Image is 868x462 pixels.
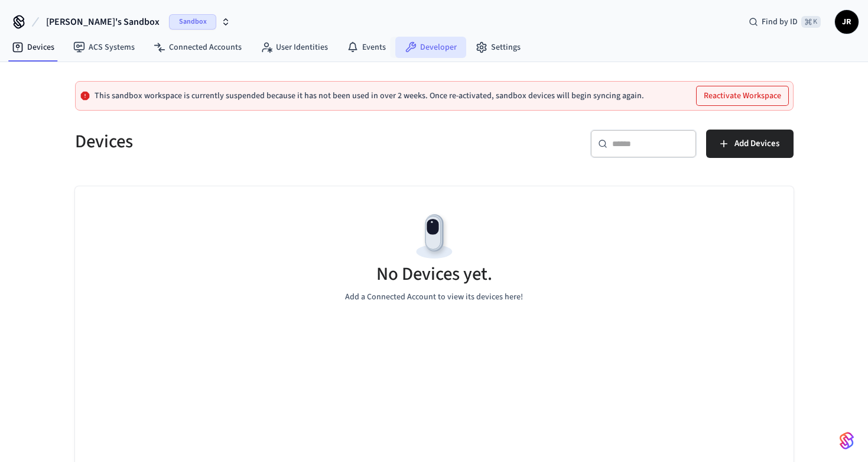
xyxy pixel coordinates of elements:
span: JR [836,11,857,33]
a: Settings [466,37,530,58]
p: This sandbox workspace is currently suspended because it has not been used in over 2 weeks. Once ... [95,91,644,101]
a: User Identities [251,37,337,58]
a: Events [337,37,395,58]
h5: Devices [75,130,427,154]
a: ACS Systems [64,37,144,58]
button: Reactivate Workspace [697,86,788,105]
div: Find by ID⌘ K [739,11,830,33]
h5: No Devices yet. [376,262,492,286]
a: Developer [395,37,466,58]
img: Devices Empty State [408,210,461,263]
span: Add Devices [734,136,779,151]
a: Connected Accounts [144,37,251,58]
span: Sandbox [169,14,216,30]
a: Devices [2,37,64,58]
button: JR [835,10,859,34]
p: Add a Connected Account to view its devices here! [345,291,523,303]
span: [PERSON_NAME]'s Sandbox [46,15,160,29]
img: SeamLogoGradient.69752ec5.svg [840,431,854,450]
span: Find by ID [762,16,798,28]
span: ⌘ K [801,16,821,28]
button: Add Devices [706,130,794,158]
